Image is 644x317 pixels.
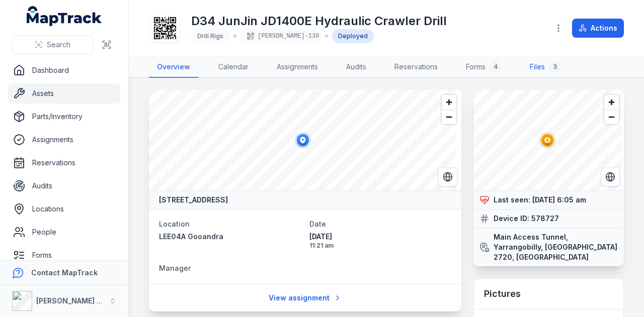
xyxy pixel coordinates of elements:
time: 03/06/2025, 11:21:14 am [309,232,452,250]
strong: Contact MapTrack [31,268,98,277]
span: Location [159,220,190,228]
button: Switch to Satellite View [601,167,620,186]
strong: Device ID: [494,214,529,224]
button: Search [12,35,93,54]
canvas: Map [149,90,456,190]
span: Manager [159,264,191,272]
a: Forms [8,245,120,265]
button: Zoom out [604,110,619,124]
button: Zoom out [442,110,456,124]
strong: [PERSON_NAME] Group [36,296,119,305]
button: Switch to Satellite View [438,167,457,186]
button: Actions [572,19,624,38]
div: [PERSON_NAME]-130 [240,29,321,43]
button: Zoom in [442,95,456,110]
div: Deployed [332,29,374,43]
h3: Pictures [484,287,521,301]
a: Dashboard [8,60,120,80]
a: Parts/Inventory [8,107,120,127]
a: Assignments [8,130,120,150]
a: Reservations [386,57,446,78]
h1: D34 JunJin JD1400E Hydraulic Crawler Drill [191,13,447,29]
span: Search [47,40,70,50]
div: 3 [549,61,561,73]
span: LEE04A Gooandra [159,232,223,241]
strong: Last seen: [494,195,530,205]
span: [DATE] 6:05 am [532,195,586,204]
a: Reservations [8,153,120,173]
strong: Main Access Tunnel, Yarrangobilly, [GEOGRAPHIC_DATA] 2720, [GEOGRAPHIC_DATA] [494,232,618,262]
button: Zoom in [604,95,619,110]
span: Date [309,220,326,228]
a: Assignments [269,57,326,78]
a: LEE04A Gooandra [159,232,301,242]
a: Forms4 [458,57,510,78]
a: Overview [149,57,198,78]
strong: 578727 [531,214,559,224]
div: 4 [490,61,502,73]
a: Audits [8,176,120,196]
span: [DATE] [309,232,452,242]
a: Files3 [522,57,569,78]
span: Drill Rigs [197,32,223,40]
a: MapTrack [27,6,102,26]
strong: [STREET_ADDRESS] [159,195,228,205]
a: View assignment [262,288,348,307]
a: Audits [338,57,374,78]
a: Locations [8,199,120,219]
time: 14/09/2025, 6:05:13 am [532,195,586,204]
canvas: Map [473,90,621,190]
a: Calendar [210,57,257,78]
a: People [8,222,120,242]
span: 11:21 am [309,242,452,250]
a: Assets [8,83,120,103]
